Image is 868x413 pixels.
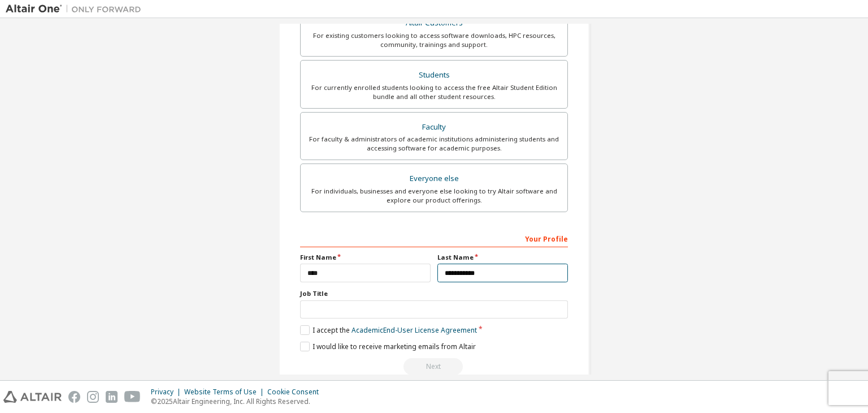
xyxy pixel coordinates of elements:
[307,187,561,205] div: For individuals, businesses and everyone else looking to try Altair software and explore our prod...
[300,325,477,335] label: I accept the
[300,289,568,298] label: Job Title
[124,391,141,403] img: youtube.svg
[307,135,561,153] div: For faculty & administrators of academic institutions administering students and accessing softwa...
[307,119,561,135] div: Faculty
[106,391,118,403] img: linkedin.svg
[87,391,99,403] img: instagram.svg
[307,67,561,83] div: Students
[3,391,62,403] img: altair_logo.svg
[68,391,80,403] img: facebook.svg
[307,31,561,49] div: For existing customers looking to access software downloads, HPC resources, community, trainings ...
[184,388,267,397] div: Website Terms of Use
[300,229,568,247] div: Your Profile
[267,388,325,397] div: Cookie Consent
[300,358,568,375] div: Read and acccept EULA to continue
[6,3,147,15] img: Altair One
[300,253,431,262] label: First Name
[351,325,477,335] a: Academic End-User License Agreement
[307,83,561,101] div: For currently enrolled students looking to access the free Altair Student Edition bundle and all ...
[437,253,568,262] label: Last Name
[151,397,325,406] p: © 2025 Altair Engineering, Inc. All Rights Reserved.
[307,171,561,187] div: Everyone else
[151,388,184,397] div: Privacy
[300,342,476,351] label: I would like to receive marketing emails from Altair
